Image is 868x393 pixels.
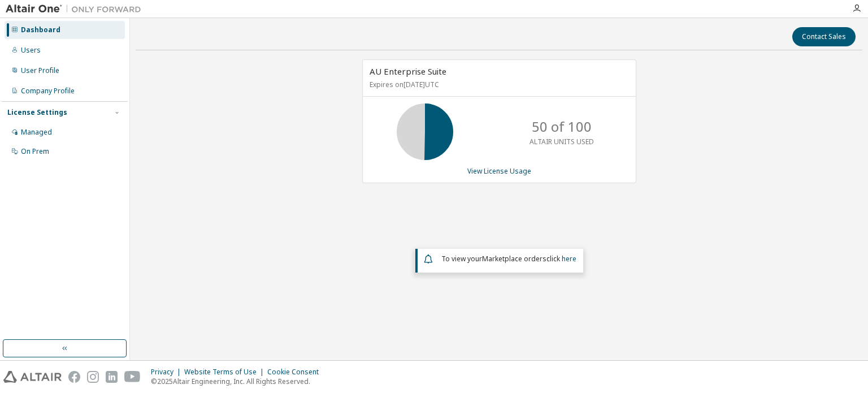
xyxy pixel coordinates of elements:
[21,87,75,96] div: Company Profile
[21,66,59,75] div: User Profile
[562,254,576,264] a: here
[124,371,141,383] img: youtube.svg
[267,368,325,377] div: Cookie Consent
[7,108,67,117] div: License Settings
[151,377,325,386] p: © 2025 Altair Engineering, Inc. All Rights Reserved.
[370,66,446,77] span: AU Enterprise Suite
[3,371,62,383] img: altair_logo.svg
[68,371,80,383] img: facebook.svg
[530,137,594,146] p: ALTAIR UNITS USED
[370,80,626,89] p: Expires on [DATE] UTC
[87,371,99,383] img: instagram.svg
[151,368,184,377] div: Privacy
[184,368,267,377] div: Website Terms of Use
[441,254,576,264] span: To view your click
[21,46,41,55] div: Users
[6,3,147,15] img: Altair One
[792,27,856,46] button: Contact Sales
[467,166,531,176] a: View License Usage
[532,117,592,136] p: 50 of 100
[21,25,60,34] div: Dashboard
[106,371,118,383] img: linkedin.svg
[21,147,49,156] div: On Prem
[21,128,52,137] div: Managed
[482,254,546,264] em: Marketplace orders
